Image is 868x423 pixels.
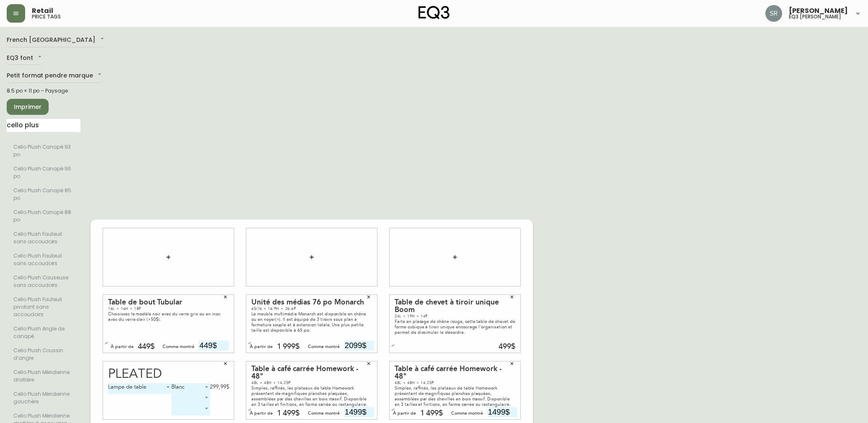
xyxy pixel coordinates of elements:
[418,6,449,19] img: logo
[308,410,340,417] div: Comme montré
[250,410,273,417] div: À partir de
[789,14,841,19] h5: eq3 [PERSON_NAME]
[420,410,443,417] div: 1 499$
[395,365,515,380] div: Table à café carrée Homework - 48"
[251,380,372,385] div: 48L × 48H × 14.25P
[344,407,374,417] input: Prix sans le $
[499,343,515,351] div: 499$
[108,306,229,311] div: 16L × 16H × 18P
[7,52,43,65] div: EQ3 font
[251,385,372,407] div: Simples, raffinés, les plateaux de table Homework présentent de magnifiques planches plaquées, as...
[7,34,106,47] div: French [GEOGRAPHIC_DATA]
[395,319,515,335] div: Faite en placage de chêne rouge, cette table de chevet de forme cubique à tiroir unique encourage...
[7,99,49,115] button: Imprimer
[7,227,80,249] li: Grand format pendre marque
[108,368,229,381] div: Pleated
[7,387,80,409] li: Grand format pendre marque
[7,69,103,83] div: Petit format pendre marque
[789,8,848,14] span: [PERSON_NAME]
[451,410,483,417] div: Comme montré
[138,343,155,351] div: 449$
[199,340,229,351] input: Prix sans le $
[7,249,80,271] li: Grand format pendre marque
[251,306,372,311] div: 65/76 × 16.9H × 26.6P
[7,292,80,322] li: Grand format pendre marque
[251,311,372,333] div: Le meuble multimédia Monarch est disponible en chêne ou en noyer(+). Il est équipé de 3 tiroirs s...
[7,183,80,205] li: Grand format pendre marque
[7,322,80,343] li: Grand format pendre marque
[7,343,80,365] li: Grand format pendre marque
[163,343,194,351] div: Comme montré
[395,314,515,319] div: 24L × 19H × 14P
[7,119,80,132] input: Recherche
[308,343,340,351] div: Comme montré
[277,410,300,417] div: 1 499$
[487,407,517,417] input: Prix sans le $
[344,340,374,351] input: Prix sans le $
[395,299,515,314] div: Table de chevet à tiroir unique Boom
[7,140,80,162] li: Grand format pendre marque
[250,343,273,351] div: À partir de
[32,8,53,14] span: Retail
[277,343,300,351] div: 1 999$
[393,410,416,417] div: À partir de
[13,102,42,112] span: Imprimer
[32,14,61,19] h5: price tags
[111,343,134,351] div: À partir de
[395,385,515,407] div: Simples, raffinés, les plateaux de table Homework présentent de magnifiques planches plaquées, as...
[7,162,80,183] li: Grand format pendre marque
[251,365,372,380] div: Table à café carrée Homework - 48"
[7,205,80,227] li: Grand format pendre marque
[108,383,172,394] div: Lampe de table
[395,380,515,385] div: 48L × 48H × 14.25P
[7,365,80,387] li: Grand format pendre marque
[251,299,372,306] div: Unité des médias 76 po Monarch
[7,87,80,95] div: 8.5 po × 11 po – Paysage
[765,5,782,22] img: ecb3b61e70eec56d095a0ebe26764225
[7,271,80,292] li: Grand format pendre marque
[210,383,229,391] div: 299,99$
[108,299,229,306] div: Table de bout Tubular
[108,311,229,322] div: Choisissez le modèle noir avec du verre gris ou en inox avec du verre clair (+50$).
[171,383,209,394] div: Blanc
